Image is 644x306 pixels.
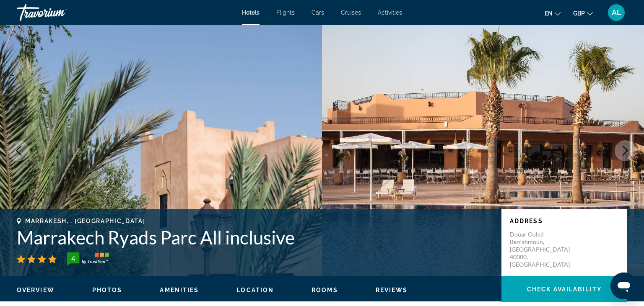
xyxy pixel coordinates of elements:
span: AL [612,8,621,17]
button: Overview [17,286,55,294]
button: Location [236,286,274,294]
a: Travorium [17,2,101,23]
div: 4 [65,253,81,263]
img: trustyou-badge-hor.svg [67,252,109,266]
button: Amenities [160,286,199,294]
p: Address [510,218,619,224]
h1: Marrakech Ryads Parc All inclusive [17,226,493,248]
a: Flights [276,9,295,16]
span: Marrakesh, , [GEOGRAPHIC_DATA] [25,218,145,224]
button: Previous image [8,140,29,161]
a: Cars [312,9,324,16]
button: Change language [545,7,561,19]
button: Change currency [573,7,593,19]
button: Rooms [312,286,338,294]
a: Cruises [341,9,361,16]
span: GBP [573,10,585,17]
button: Reviews [376,286,408,294]
a: Activities [378,9,402,16]
button: User Menu [605,4,627,21]
p: Douar Ouled Berrahmoun, [GEOGRAPHIC_DATA] 40000, [GEOGRAPHIC_DATA] [510,231,577,268]
span: en [545,10,553,17]
button: Check Availability [501,276,627,302]
button: Photos [92,286,122,294]
a: Hotels [242,9,260,16]
iframe: Button to launch messaging window [610,273,637,299]
button: Next image [615,140,636,161]
span: Check Availability [527,286,602,293]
